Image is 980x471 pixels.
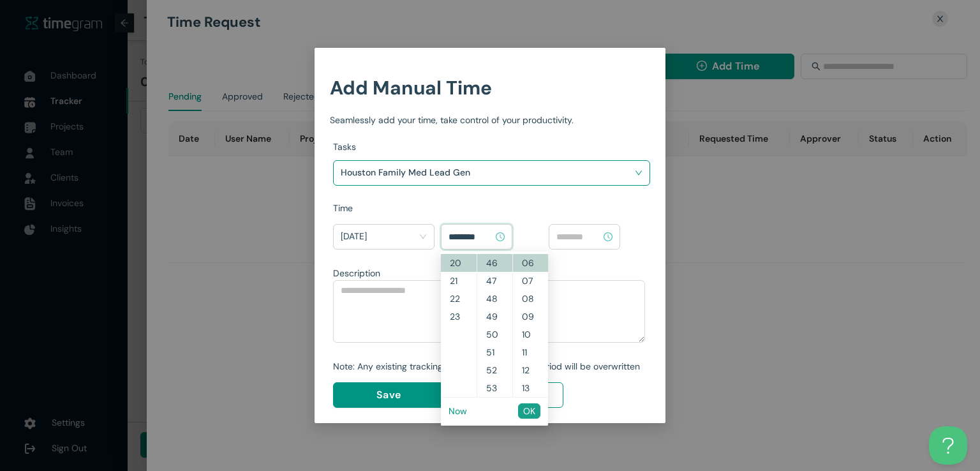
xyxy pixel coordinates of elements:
[523,404,535,418] span: OK
[333,201,650,215] div: Time
[441,254,477,272] div: 20
[513,290,548,308] div: 08
[376,387,401,403] span: Save
[477,343,512,361] div: 51
[513,343,548,361] div: 11
[477,308,512,325] div: 49
[341,227,427,247] span: Today
[449,405,467,417] a: Now
[333,266,645,280] div: Description
[477,379,512,397] div: 53
[513,272,548,290] div: 07
[477,254,512,272] div: 46
[513,254,548,272] div: 06
[518,403,540,419] button: OK
[441,272,477,290] div: 21
[513,361,548,379] div: 12
[477,325,512,343] div: 50
[513,308,548,325] div: 09
[477,272,512,290] div: 47
[441,290,477,308] div: 22
[341,163,491,182] h1: Houston Family Med Lead Gen
[513,379,548,397] div: 13
[333,140,650,154] div: Tasks
[477,290,512,308] div: 48
[929,426,967,465] iframe: Toggle Customer Support
[333,382,444,408] button: Save
[441,308,477,325] div: 23
[477,361,512,379] div: 52
[330,113,650,127] div: Seamlessly add your time, take control of your productivity.
[330,73,650,103] h1: Add Manual Time
[333,359,645,373] div: Note: Any existing tracking data for the selected period will be overwritten
[513,325,548,343] div: 10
